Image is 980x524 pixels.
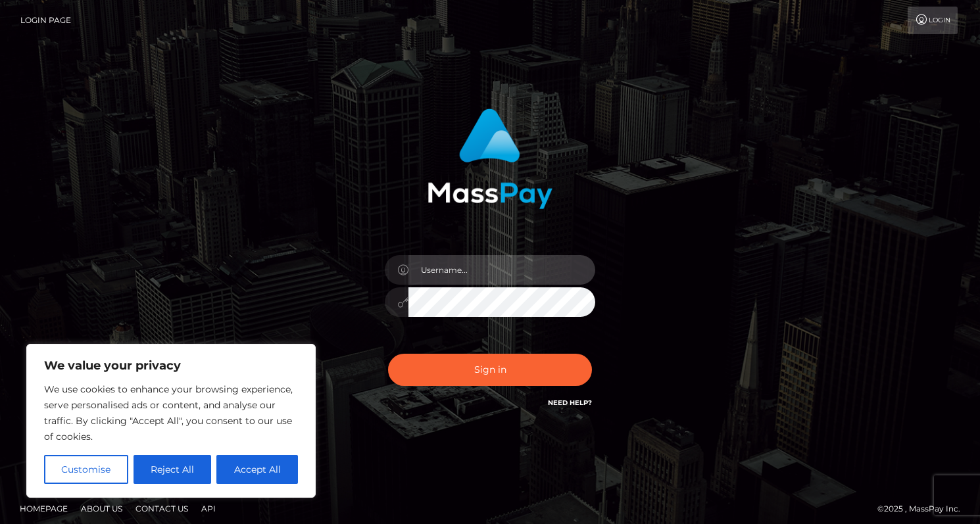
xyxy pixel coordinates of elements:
[20,7,71,34] a: Login Page
[76,498,128,519] a: About Us
[908,7,958,34] a: Login
[408,255,595,285] input: Username...
[877,502,970,516] div: © 2025 , MassPay Inc.
[548,398,592,407] a: Need Help?
[388,354,592,386] button: Sign in
[134,455,212,484] button: Reject All
[14,498,73,519] a: Homepage
[44,455,128,484] button: Customise
[26,344,316,498] div: We value your privacy
[44,358,298,373] p: We value your privacy
[428,108,552,209] img: MassPay Login
[216,455,298,484] button: Accept All
[196,498,221,519] a: API
[44,381,298,444] p: We use cookies to enhance your browsing experience, serve personalised ads or content, and analys...
[130,498,193,519] a: Contact Us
